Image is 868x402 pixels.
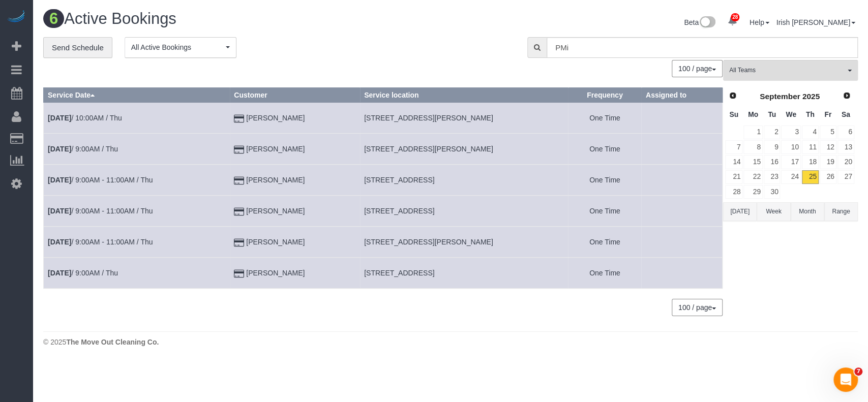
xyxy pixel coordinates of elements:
td: Assigned to [641,196,722,227]
a: [DATE]/ 9:00AM - 11:00AM / Thu [48,176,153,184]
td: Assigned to [641,165,722,196]
a: 12 [820,140,836,154]
span: Tuesday [768,110,776,118]
span: [STREET_ADDRESS][PERSON_NAME] [364,114,493,122]
span: [STREET_ADDRESS] [364,176,434,184]
td: Frequency [568,196,641,227]
a: [DATE]/ 10:00AM / Thu [48,114,122,122]
td: Service location [360,227,568,258]
i: Credit Card Payment [234,177,244,184]
td: Customer [230,196,360,227]
a: Prev [726,89,740,103]
a: 5 [820,126,836,139]
a: 22 [743,170,762,184]
i: Credit Card Payment [234,146,244,153]
td: Service location [360,103,568,134]
a: 25 [802,170,819,184]
td: Customer [230,227,360,258]
a: [DATE]/ 9:00AM / Thu [48,269,118,277]
span: [STREET_ADDRESS] [364,207,434,215]
button: Week [757,202,790,221]
td: Customer [230,103,360,134]
b: [DATE] [48,176,71,184]
td: Frequency [568,103,641,134]
td: Assigned to [641,103,722,134]
span: [STREET_ADDRESS][PERSON_NAME] [364,145,493,153]
td: Assigned to [641,227,722,258]
a: 10 [781,140,800,154]
span: Wednesday [786,110,796,118]
button: All Teams [723,60,858,81]
a: 9 [764,140,781,154]
a: 13 [837,140,854,154]
span: Saturday [842,110,850,118]
img: New interface [699,16,715,29]
td: Service location [360,196,568,227]
button: [DATE] [723,202,757,221]
a: 6 [837,126,854,139]
a: Help [750,18,769,26]
a: [DATE]/ 9:00AM - 11:00AM / Thu [48,238,153,246]
a: [DATE]/ 9:00AM - 11:00AM / Thu [48,207,153,215]
a: 17 [781,155,800,169]
span: All Teams [729,66,845,75]
button: All Active Bookings [125,37,236,58]
a: 20 [837,155,854,169]
td: Service location [360,258,568,289]
button: 100 / page [672,299,723,316]
a: [PERSON_NAME] [246,238,305,246]
th: Customer [230,88,360,103]
th: Service location [360,88,568,103]
div: © 2025 [43,337,858,347]
i: Credit Card Payment [234,239,244,246]
button: Month [791,202,824,221]
td: Customer [230,134,360,165]
span: 2025 [802,92,820,101]
a: Send Schedule [43,37,112,58]
a: [PERSON_NAME] [246,269,305,277]
span: [STREET_ADDRESS][PERSON_NAME] [364,238,493,246]
a: 29 [743,185,762,199]
b: [DATE] [48,114,71,122]
a: 21 [725,170,742,184]
span: Next [843,91,851,100]
a: Irish [PERSON_NAME] [776,18,855,26]
a: 1 [743,126,762,139]
ol: All Teams [723,60,858,76]
span: 7 [854,367,862,376]
span: Prev [729,91,737,100]
i: Credit Card Payment [234,208,244,215]
nav: Pagination navigation [672,299,723,316]
a: 8 [743,140,762,154]
a: 18 [802,155,819,169]
input: Enter the first 3 letters of the name to search [547,37,858,58]
td: Frequency [568,227,641,258]
a: 3 [781,126,800,139]
a: 23 [764,170,781,184]
a: 4 [802,126,819,139]
b: [DATE] [48,238,71,246]
span: 6 [43,9,64,28]
a: 7 [725,140,742,154]
strong: The Move Out Cleaning Co. [66,338,159,346]
a: [PERSON_NAME] [246,207,305,215]
td: Schedule date [44,258,230,289]
td: Frequency [568,258,641,289]
td: Customer [230,165,360,196]
a: [PERSON_NAME] [246,145,305,153]
b: [DATE] [48,269,71,277]
a: 14 [725,155,742,169]
a: [PERSON_NAME] [246,114,305,122]
td: Schedule date [44,165,230,196]
a: 28 [725,185,742,199]
b: [DATE] [48,145,71,153]
td: Frequency [568,165,641,196]
td: Service location [360,134,568,165]
span: All Active Bookings [131,42,223,52]
td: Assigned to [641,134,722,165]
span: Friday [824,110,831,118]
a: 30 [764,185,781,199]
span: Monday [748,110,758,118]
img: Automaid Logo [6,10,26,24]
i: Credit Card Payment [234,270,244,277]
